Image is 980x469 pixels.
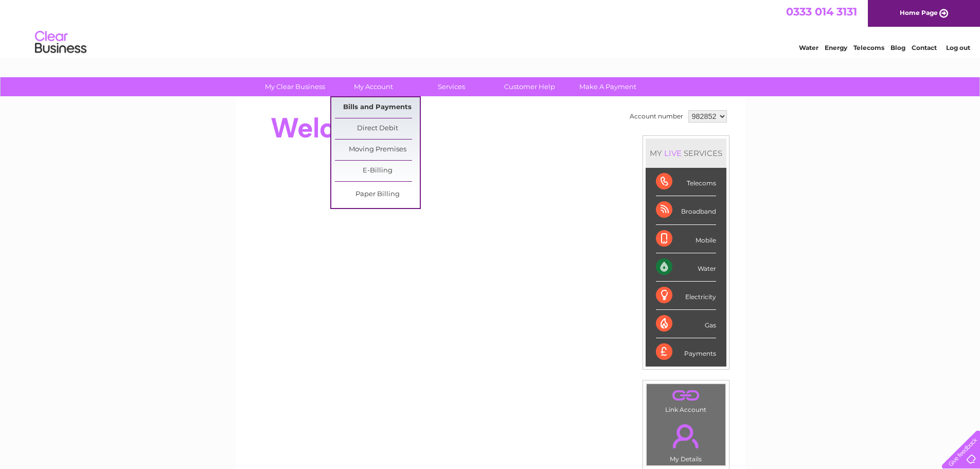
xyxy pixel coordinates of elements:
[662,148,684,158] div: LIVE
[656,253,716,282] div: Water
[335,118,420,139] a: Direct Debit
[335,140,420,160] a: Moving Premises
[946,44,970,51] a: Log out
[335,97,420,118] a: Bills and Payments
[627,108,686,125] td: Account number
[825,44,847,51] a: Energy
[649,418,723,454] a: .
[853,44,884,51] a: Telecoms
[335,161,420,181] a: E-Billing
[656,196,716,224] div: Broadband
[247,6,734,50] div: Clear Business is a trading name of Verastar Limited (registered in [GEOGRAPHIC_DATA] No. 3667643...
[646,415,726,466] td: My Details
[646,138,726,168] div: MY SERVICES
[656,310,716,338] div: Gas
[656,168,716,196] div: Telecoms
[786,5,857,18] a: 0333 014 3131
[487,77,572,96] a: Customer Help
[649,387,723,405] a: .
[565,77,650,96] a: Make A Payment
[656,225,716,253] div: Mobile
[253,77,337,96] a: My Clear Business
[912,44,937,51] a: Contact
[34,27,87,58] img: logo.png
[409,77,494,96] a: Services
[890,44,905,51] a: Blog
[799,44,818,51] a: Water
[656,338,716,366] div: Payments
[335,184,420,205] a: Paper Billing
[646,384,726,416] td: Link Account
[331,77,416,96] a: My Account
[656,282,716,310] div: Electricity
